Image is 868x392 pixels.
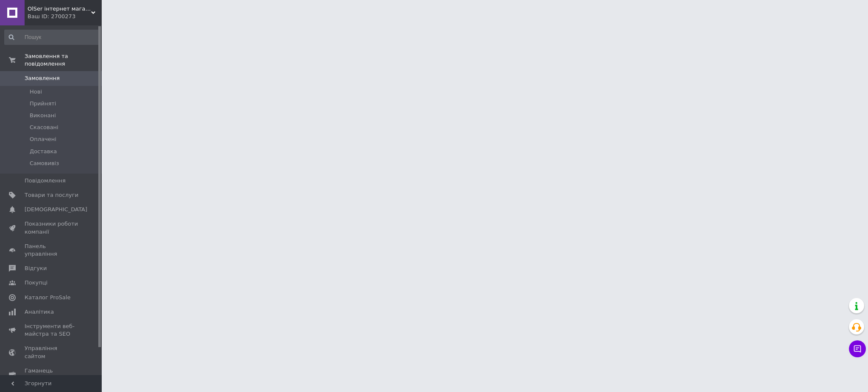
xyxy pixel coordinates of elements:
span: Скасовані [30,124,58,131]
span: Інструменти веб-майстра та SEO [25,323,78,338]
span: Доставка [30,148,57,155]
span: Нові [30,88,42,96]
span: Прийняті [30,100,56,108]
button: Чат з покупцем [849,340,866,357]
span: Управління сайтом [25,345,78,360]
div: Ваш ID: 2700273 [28,13,102,20]
span: Оплачені [30,135,56,143]
span: Самовивіз [30,160,59,167]
span: Відгуки [25,265,47,272]
span: Показники роботи компанії [25,220,78,235]
span: Покупці [25,279,47,287]
span: Замовлення та повідомлення [25,52,102,68]
span: Замовлення [25,75,60,82]
span: Каталог ProSale [25,294,70,301]
span: Гаманець компанії [25,367,78,382]
span: Виконані [30,112,56,119]
span: Товари та послуги [25,191,78,199]
span: Аналітика [25,308,54,316]
span: OlSer інтернет магазин [28,5,91,13]
input: Пошук [4,30,100,45]
span: Панель управління [25,243,78,258]
span: [DEMOGRAPHIC_DATA] [25,206,87,213]
span: Повідомлення [25,177,66,185]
